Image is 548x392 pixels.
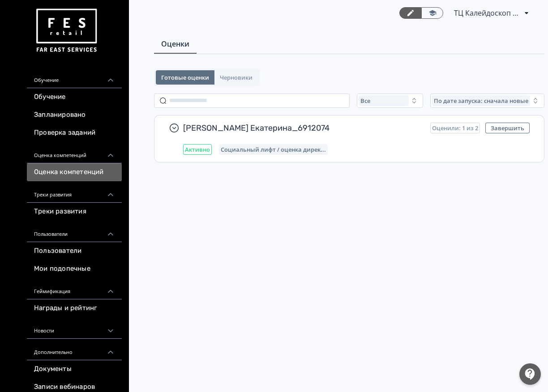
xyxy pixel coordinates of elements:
[485,123,530,133] button: Завершить
[27,278,122,299] div: Геймификация
[27,181,122,203] div: Треки развития
[220,74,253,81] span: Черновики
[27,106,122,124] a: Запланировано
[430,94,544,108] button: По дате запуска: сначала новые
[214,70,258,85] button: Черновики
[221,146,326,153] span: Социальный лифт / оценка директора магазина
[27,339,122,360] div: Дополнительно
[454,8,521,18] span: ТЦ Калейдоскоп Москва RE 6912074
[27,221,122,242] div: Пользователи
[27,67,122,88] div: Обучение
[27,124,122,142] a: Проверка заданий
[27,142,122,163] div: Оценка компетенций
[27,88,122,106] a: Обучение
[357,94,423,108] button: Все
[161,38,189,49] span: Оценки
[421,7,443,19] a: Переключиться в режим ученика
[27,317,122,339] div: Новости
[156,70,214,85] button: Готовые оценки
[434,97,528,104] span: По дате запуска: сначала новые
[27,203,122,221] a: Треки развития
[183,123,423,133] span: [PERSON_NAME] Екатерина_6912074
[185,146,210,153] span: Активно
[27,242,122,260] a: Пользователи
[360,97,370,104] span: Все
[27,163,122,181] a: Оценка компетенций
[27,260,122,278] a: Мои подопечные
[432,124,478,132] span: Оценили: 1 из 2
[161,74,209,81] span: Готовые оценки
[34,5,98,56] img: https://files.teachbase.ru/system/account/57463/logo/medium-936fc5084dd2c598f50a98b9cbe0469a.png
[27,360,122,378] a: Документы
[27,299,122,317] a: Награды и рейтинг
